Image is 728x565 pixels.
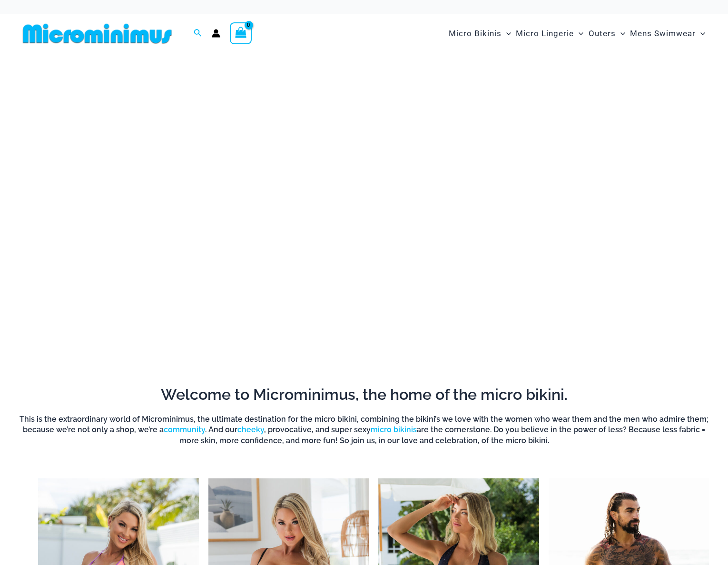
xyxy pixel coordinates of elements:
span: Outers [589,21,616,46]
h2: Welcome to Microminimus, the home of the micro bikini. [19,385,709,405]
span: Menu Toggle [616,21,625,46]
span: Menu Toggle [502,21,511,46]
a: cheeky [237,425,264,434]
a: micro bikinis [371,425,417,434]
h6: This is the extraordinary world of Microminimus, the ultimate destination for the micro bikini, c... [19,414,709,446]
a: Micro BikinisMenu ToggleMenu Toggle [446,19,513,48]
span: Micro Lingerie [516,21,574,46]
a: Search icon link [194,28,202,40]
span: Mens Swimwear [630,21,696,46]
a: community [164,425,205,434]
span: Menu Toggle [574,21,583,46]
a: Mens SwimwearMenu ToggleMenu Toggle [628,19,708,48]
a: View Shopping Cart, empty [230,22,252,44]
nav: Site Navigation [445,18,709,50]
img: MM SHOP LOGO FLAT [19,23,176,44]
span: Micro Bikinis [449,21,502,46]
a: Micro LingerieMenu ToggleMenu Toggle [513,19,586,48]
span: Menu Toggle [696,21,705,46]
a: OutersMenu ToggleMenu Toggle [586,19,628,48]
a: Account icon link [212,29,220,38]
